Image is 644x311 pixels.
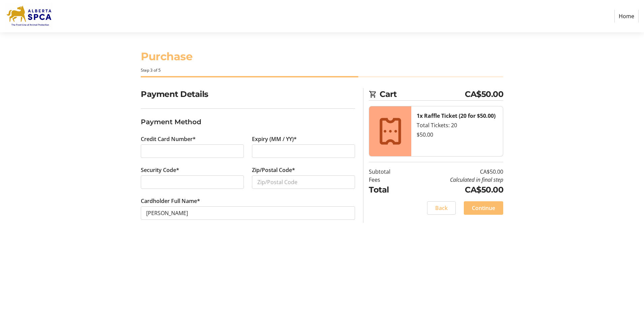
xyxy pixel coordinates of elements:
[417,121,497,129] div: Total Tickets: 20
[369,184,408,196] td: Total
[417,131,497,139] div: $50.00
[465,88,503,100] span: CA$50.00
[141,197,200,205] label: Cardholder Full Name*
[252,135,297,143] label: Expiry (MM / YY)*
[141,166,179,174] label: Security Code*
[408,176,503,184] td: Calculated in final step
[257,147,350,155] iframe: Secure expiration date input frame
[417,112,495,119] strong: 1x Raffle Ticket (20 for $50.00)
[5,3,53,30] img: Alberta SPCA's Logo
[141,117,355,127] h3: Payment Method
[408,184,503,196] td: CA$50.00
[427,201,456,215] button: Back
[369,168,408,176] td: Subtotal
[408,168,503,176] td: CA$50.00
[380,88,465,100] span: Cart
[141,206,355,220] input: Card Holder Name
[146,147,238,155] iframe: Secure card number input frame
[141,135,196,143] label: Credit Card Number*
[614,10,639,23] a: Home
[141,48,503,65] h1: Purchase
[146,178,238,186] iframe: Secure CVC input frame
[252,175,355,189] input: Zip/Postal Code
[141,88,355,100] h2: Payment Details
[141,67,503,73] div: Step 3 of 5
[435,204,448,212] span: Back
[369,176,408,184] td: Fees
[464,201,503,215] button: Continue
[472,204,495,212] span: Continue
[252,166,295,174] label: Zip/Postal Code*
